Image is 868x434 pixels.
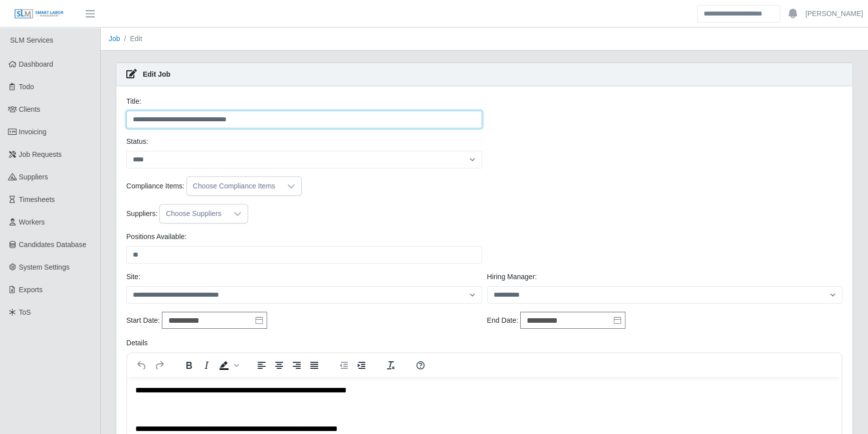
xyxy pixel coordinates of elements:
button: Undo [133,358,150,372]
label: Suppliers: [126,208,157,219]
button: Decrease indent [335,358,352,372]
body: Rich Text Area. Press ALT-0 for help. [8,8,706,115]
span: ToS [19,308,31,316]
button: Align center [271,358,288,372]
strong: Edit Job [143,70,170,78]
span: Invoicing [19,128,47,136]
button: Clear formatting [382,358,399,372]
div: Choose Suppliers [160,204,228,223]
span: Exports [19,286,43,294]
span: Timesheets [19,195,55,203]
div: Background color Black [215,358,241,372]
label: Site: [126,272,140,282]
label: Start Date: [126,315,160,326]
span: System Settings [19,263,70,271]
span: Clients [19,105,41,113]
span: Job Requests [19,150,62,158]
div: Choose Compliance Items [187,177,281,195]
label: Positions Available: [126,232,186,242]
button: Align right [288,358,305,372]
button: Align left [253,358,270,372]
label: Details [126,338,148,348]
label: Title: [126,96,141,107]
button: Justify [306,358,323,372]
button: Bold [180,358,197,372]
span: Todo [19,83,34,91]
label: Status: [126,136,148,147]
span: Dashboard [19,60,54,68]
span: SLM Services [10,36,53,44]
input: Search [697,5,780,23]
span: Workers [19,218,45,226]
img: SLM Logo [14,9,64,20]
span: Suppliers [19,173,48,181]
label: End Date: [487,315,518,326]
a: Job [109,35,120,43]
label: Compliance Items: [126,181,184,191]
li: Edit [120,34,142,44]
button: Increase indent [353,358,370,372]
button: Redo [151,358,168,372]
body: Rich Text Area. Press ALT-0 for help. [8,8,706,19]
button: Italic [198,358,215,372]
a: [PERSON_NAME] [805,9,863,19]
span: Candidates Database [19,241,87,249]
button: Help [412,358,429,372]
label: Hiring Manager: [487,272,537,282]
